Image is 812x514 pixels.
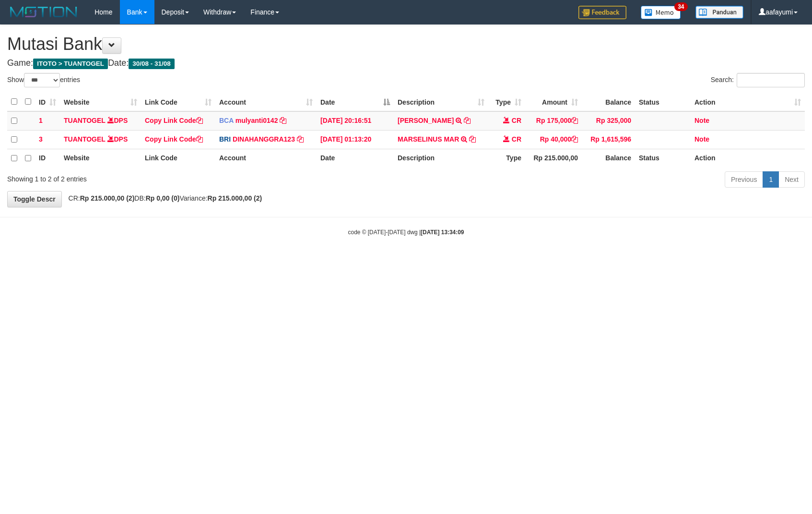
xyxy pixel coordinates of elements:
[129,59,175,69] span: 30/08 - 31/08
[141,149,215,167] th: Link Code
[571,135,578,143] a: Copy Rp 40,000 to clipboard
[60,93,141,111] th: Website: activate to sort column ascending
[219,135,231,143] span: BRI
[64,117,106,124] a: TUANTOGEL
[7,35,805,54] h1: Mutasi Bank
[219,117,234,124] span: BCA
[215,149,317,167] th: Account
[398,135,459,143] a: MARSELINUS MAR
[674,2,687,11] span: 34
[24,73,60,87] select: Showentries
[763,171,779,188] a: 1
[60,130,141,149] td: DPS
[7,5,80,19] img: MOTION_logo.png
[737,73,805,87] input: Search:
[7,170,331,184] div: Showing 1 to 2 of 2 entries
[7,59,805,68] h4: Game: Date:
[778,171,805,188] a: Next
[235,117,278,124] a: mulyanti0142
[525,149,582,167] th: Rp 215.000,00
[317,130,394,149] td: [DATE] 01:13:20
[297,135,304,143] a: Copy DINAHANGGRA123 to clipboard
[145,135,203,143] a: Copy Link Code
[39,135,43,143] span: 3
[145,117,203,124] a: Copy Link Code
[582,149,635,167] th: Balance
[582,93,635,111] th: Balance
[35,93,60,111] th: ID: activate to sort column ascending
[35,149,60,167] th: ID
[7,191,62,207] a: Toggle Descr
[280,117,286,124] a: Copy mulyanti0142 to clipboard
[317,111,394,131] td: [DATE] 20:16:51
[33,59,108,69] span: ITOTO > TUANTOGEL
[317,149,394,167] th: Date
[39,117,43,124] span: 1
[691,93,805,111] th: Action: activate to sort column ascending
[695,6,743,19] img: panduan.png
[64,194,262,202] span: CR: DB: Variance:
[635,149,691,167] th: Status
[60,149,141,167] th: Website
[7,73,80,87] label: Show entries
[694,117,709,124] a: Note
[421,229,464,236] strong: [DATE] 13:34:09
[578,6,626,19] img: Feedback.jpg
[488,93,525,111] th: Type: activate to sort column ascending
[512,135,521,143] span: CR
[141,93,215,111] th: Link Code: activate to sort column ascending
[582,111,635,131] td: Rp 325,000
[146,194,180,202] strong: Rp 0,00 (0)
[317,93,394,111] th: Date: activate to sort column descending
[469,135,476,143] a: Copy MARSELINUS MAR to clipboard
[488,149,525,167] th: Type
[60,111,141,131] td: DPS
[394,93,488,111] th: Description: activate to sort column ascending
[215,93,317,111] th: Account: activate to sort column ascending
[641,6,681,19] img: Button%20Memo.svg
[635,93,691,111] th: Status
[208,194,262,202] strong: Rp 215.000,00 (2)
[64,135,106,143] a: TUANTOGEL
[711,73,805,87] label: Search:
[394,149,488,167] th: Description
[691,149,805,167] th: Action
[525,93,582,111] th: Amount: activate to sort column ascending
[694,135,709,143] a: Note
[582,130,635,149] td: Rp 1,615,596
[348,229,464,236] small: code © [DATE]-[DATE] dwg |
[571,117,578,124] a: Copy Rp 175,000 to clipboard
[398,117,454,124] a: [PERSON_NAME]
[512,117,521,124] span: CR
[725,171,763,188] a: Previous
[233,135,295,143] a: DINAHANGGRA123
[464,117,471,124] a: Copy JAJA JAHURI to clipboard
[80,194,135,202] strong: Rp 215.000,00 (2)
[525,130,582,149] td: Rp 40,000
[525,111,582,131] td: Rp 175,000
